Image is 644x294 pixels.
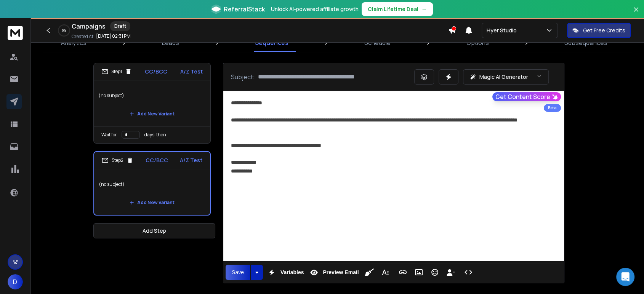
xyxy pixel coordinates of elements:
[56,34,91,52] a: Analytics
[255,38,288,47] p: Sequences
[96,33,131,39] p: [DATE] 02:31 PM
[462,34,493,52] a: Options
[93,63,211,144] li: Step1CC/BCCA/Z Test(no subject)Add New VariantWait fordays, then
[72,34,95,40] p: Created At:
[93,151,211,216] li: Step2CC/BCCA/Z Test(no subject)Add New Variant
[180,68,203,75] p: A/Z Test
[93,223,215,238] button: Add Step
[362,2,433,16] button: Claim Lifetime Deal→
[250,34,293,52] a: Sequences
[62,28,66,33] p: 0 %
[157,34,184,52] a: Leads
[101,68,132,75] div: Step 1
[463,69,549,85] button: Magic AI Generator
[364,38,391,47] p: Schedule
[144,132,166,138] p: days, then
[583,27,625,34] p: Get Free Credits
[307,265,360,280] button: Preview Email
[145,68,167,75] p: CC/BCC
[544,104,561,112] div: Beta
[412,265,426,280] button: Insert Image (Ctrl+P)
[466,38,489,47] p: Options
[321,269,360,276] span: Preview Email
[492,92,561,101] button: Get Content Score
[428,265,442,280] button: Emoticons
[421,5,427,13] span: →
[123,195,181,210] button: Add New Variant
[378,265,392,280] button: More Text
[396,265,410,280] button: Insert Link (Ctrl+K)
[631,5,641,23] button: Close banner
[461,265,476,280] button: Code View
[616,268,634,286] div: Open Intercom Messenger
[479,73,528,81] p: Magic AI Generator
[271,5,359,13] p: Unlock AI-powered affiliate growth
[231,72,255,81] p: Subject:
[224,5,265,14] span: ReferralStack
[101,132,117,138] p: Wait for
[8,274,23,289] button: D
[146,157,168,164] p: CC/BCC
[444,265,458,280] button: Insert Unsubscribe Link
[564,38,607,47] p: Subsequences
[360,34,395,52] a: Schedule
[226,265,250,280] button: Save
[560,34,612,52] a: Subsequences
[279,269,306,276] span: Variables
[362,265,376,280] button: Clean HTML
[98,85,206,106] p: (no subject)
[264,265,306,280] button: Variables
[99,174,205,195] p: (no subject)
[487,27,520,34] p: Hyer Studio
[123,106,181,121] button: Add New Variant
[72,22,106,31] h1: Campaigns
[162,38,179,47] p: Leads
[567,23,631,38] button: Get Free Credits
[110,21,130,31] div: Draft
[180,157,202,164] p: A/Z Test
[102,157,133,164] div: Step 2
[61,38,87,47] p: Analytics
